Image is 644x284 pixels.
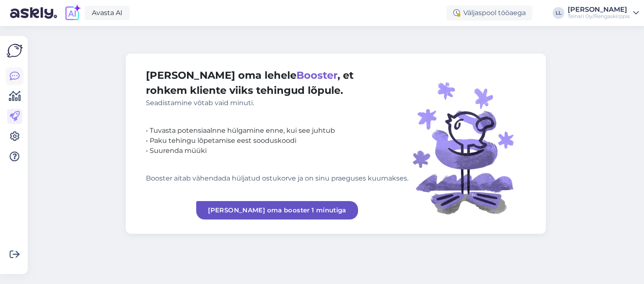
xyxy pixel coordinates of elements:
div: LL [553,7,564,19]
div: Teinari Oy/Rengaskirppis [568,13,630,20]
div: • Tuvasta potensiaalnne hülgamine enne, kui see juhtub [146,126,408,136]
div: • Paku tehingu lõpetamise eest sooduskoodi [146,136,408,146]
a: [PERSON_NAME] oma booster 1 minutiga [196,201,358,219]
img: illustration [408,68,526,219]
a: Avasta AI [85,6,130,20]
span: Booster [296,69,338,81]
a: [PERSON_NAME]Teinari Oy/Rengaskirppis [568,6,639,20]
div: Booster aitab vähendada hüljatud ostukorve ja on sinu praeguses kuumakses. [146,173,408,183]
div: Seadistamine võtab vaid minuti. [146,98,408,108]
img: Askly Logo [7,43,23,59]
div: • Suurenda müüki [146,146,408,156]
img: explore-ai [64,4,81,22]
div: [PERSON_NAME] oma lehele , et rohkem kliente viiks tehingud lõpule. [146,68,408,108]
div: [PERSON_NAME] [568,6,630,13]
div: Väljaspool tööaega [447,5,532,21]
